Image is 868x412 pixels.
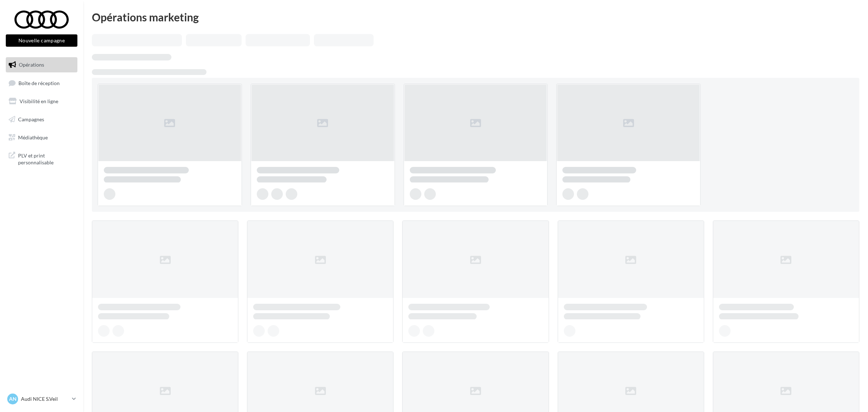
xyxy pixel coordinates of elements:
[18,151,75,166] span: PLV et print personnalisable
[92,12,859,22] div: Opérations marketing
[6,392,77,406] a: AN Audi NICE S.Veil
[18,134,48,140] span: Médiathèque
[4,112,79,127] a: Campagnes
[4,75,79,91] a: Boîte de réception
[20,98,58,104] span: Visibilité en ligne
[6,34,77,47] button: Nouvelle campagne
[9,395,17,403] span: AN
[19,62,44,68] span: Opérations
[18,116,44,122] span: Campagnes
[18,80,60,86] span: Boîte de réception
[21,395,69,403] p: Audi NICE S.Veil
[4,94,79,109] a: Visibilité en ligne
[4,57,79,72] a: Opérations
[4,130,79,145] a: Médiathèque
[4,148,79,169] a: PLV et print personnalisable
